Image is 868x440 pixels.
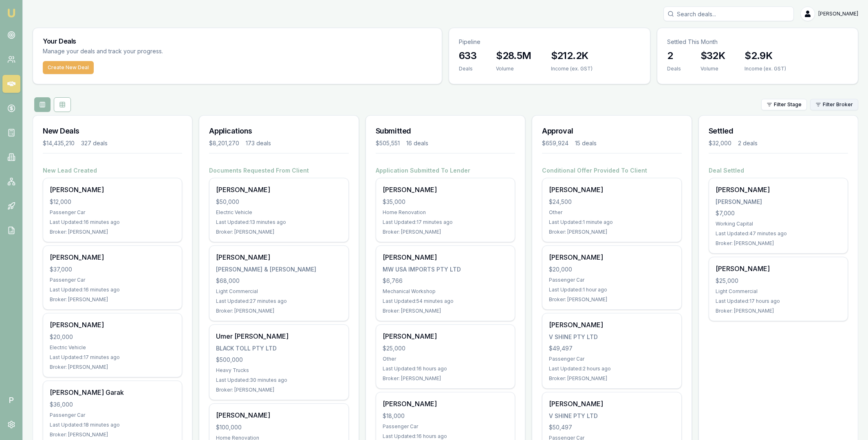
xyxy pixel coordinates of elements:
[549,333,674,341] div: V SHINE PTY LTD
[549,198,674,206] div: $24,500
[50,320,175,330] div: [PERSON_NAME]
[549,356,674,362] div: Passenger Car
[745,66,786,72] div: Income (ex. GST)
[716,288,841,295] div: Light Commercial
[383,298,508,304] div: Last Updated: 54 minutes ago
[716,298,841,304] div: Last Updated: 17 hours ago
[383,229,508,235] div: Broker: [PERSON_NAME]
[549,277,674,283] div: Passenger Car
[549,412,674,420] div: V SHINE PTY LTD
[50,265,175,274] div: $37,000
[383,265,508,274] div: MW USA IMPORTS PTY LTD
[50,422,175,428] div: Last Updated: 18 minutes ago
[383,331,508,341] div: [PERSON_NAME]
[216,298,341,304] div: Last Updated: 27 minutes ago
[216,219,341,225] div: Last Updated: 13 minutes ago
[216,356,341,364] div: $500,000
[549,209,674,216] div: Other
[216,387,341,393] div: Broker: [PERSON_NAME]
[383,277,508,285] div: $6,766
[50,219,175,225] div: Last Updated: 16 minutes ago
[701,66,725,72] div: Volume
[575,139,597,147] div: 15 deals
[216,344,341,352] div: BLACK TOLL PTY LTD
[383,375,508,382] div: Broker: [PERSON_NAME]
[716,221,841,227] div: Working Capital
[542,139,568,147] div: $659,924
[709,125,848,137] h3: Settled
[549,229,674,235] div: Broker: [PERSON_NAME]
[549,344,674,352] div: $49,497
[716,308,841,314] div: Broker: [PERSON_NAME]
[216,198,341,206] div: $50,000
[376,125,515,137] h3: Submitted
[818,11,858,17] span: [PERSON_NAME]
[216,209,341,216] div: Electric Vehicle
[551,49,593,62] h3: $212.2K
[50,431,175,438] div: Broker: [PERSON_NAME]
[549,185,674,195] div: [PERSON_NAME]
[709,139,731,147] div: $32,000
[716,209,841,217] div: $7,000
[50,209,175,216] div: Passenger Car
[383,356,508,362] div: Other
[383,252,508,262] div: [PERSON_NAME]
[50,354,175,361] div: Last Updated: 17 minutes ago
[383,433,508,440] div: Last Updated: 16 hours ago
[50,387,175,397] div: [PERSON_NAME] Garak
[43,139,75,147] div: $14,435,210
[216,308,341,314] div: Broker: [PERSON_NAME]
[50,412,175,418] div: Passenger Car
[774,101,802,108] span: Filter Stage
[383,185,508,195] div: [PERSON_NAME]
[716,198,841,206] div: [PERSON_NAME]
[459,66,476,72] div: Deals
[549,252,674,262] div: [PERSON_NAME]
[43,47,251,56] p: Manage your deals and track your progress.
[7,8,16,18] img: emu-icon-u.png
[50,185,175,195] div: [PERSON_NAME]
[50,252,175,262] div: [PERSON_NAME]
[549,287,674,293] div: Last Updated: 1 hour ago
[216,377,341,383] div: Last Updated: 30 minutes ago
[216,252,341,262] div: [PERSON_NAME]
[549,399,674,409] div: [PERSON_NAME]
[50,364,175,370] div: Broker: [PERSON_NAME]
[823,101,853,108] span: Filter Broker
[549,366,674,372] div: Last Updated: 2 hours ago
[459,49,476,62] h3: 633
[549,320,674,330] div: [PERSON_NAME]
[459,38,640,46] p: Pipeline
[50,277,175,283] div: Passenger Car
[383,288,508,295] div: Mechanical Workshop
[246,139,271,147] div: 173 deals
[383,209,508,216] div: Home Renovation
[549,296,674,303] div: Broker: [PERSON_NAME]
[2,391,20,409] span: P
[761,99,807,110] button: Filter Stage
[216,288,341,295] div: Light Commercial
[716,240,841,247] div: Broker: [PERSON_NAME]
[50,198,175,206] div: $12,000
[810,99,858,110] button: Filter Broker
[383,366,508,372] div: Last Updated: 16 hours ago
[216,410,341,420] div: [PERSON_NAME]
[745,49,786,62] h3: $2.9K
[216,331,341,341] div: Umer [PERSON_NAME]
[738,139,758,147] div: 2 deals
[383,412,508,420] div: $18,000
[383,423,508,430] div: Passenger Car
[667,38,848,46] p: Settled This Month
[383,219,508,225] div: Last Updated: 17 minutes ago
[542,166,681,175] h4: Conditional Offer Provided To Client
[50,333,175,341] div: $20,000
[209,125,348,137] h3: Applications
[50,401,175,409] div: $36,000
[549,265,674,274] div: $20,000
[383,344,508,352] div: $25,000
[701,49,725,62] h3: $32K
[716,185,841,195] div: [PERSON_NAME]
[50,287,175,293] div: Last Updated: 16 minutes ago
[716,277,841,285] div: $25,000
[43,125,182,137] h3: New Deals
